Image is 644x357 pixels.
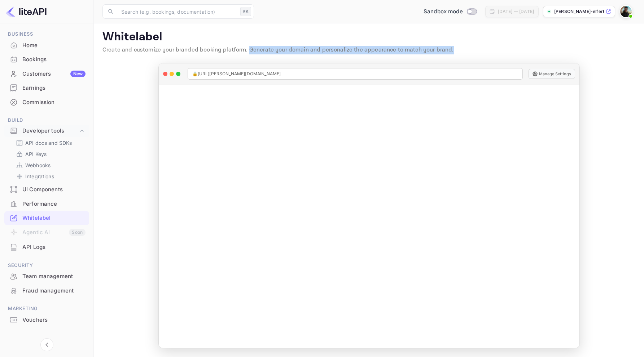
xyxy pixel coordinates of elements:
[554,8,604,15] p: [PERSON_NAME]-elferkh-k8rs.nui...
[4,211,89,225] div: Whitelabel
[22,127,78,135] div: Developer tools
[16,150,83,158] a: API Keys
[102,46,635,54] p: Create and customize your branded booking platform. Generate your domain and personalize the appe...
[4,30,89,38] span: Business
[22,84,86,92] div: Earnings
[25,150,47,158] p: API Keys
[13,160,86,170] div: Webhooks
[102,30,635,44] p: Whitelabel
[13,138,86,148] div: API docs and SDKs
[4,95,89,109] a: Commission
[6,6,47,17] img: LiteAPI logo
[22,243,86,251] div: API Logs
[4,67,89,80] a: CustomersNew
[4,269,89,283] a: Team management
[16,161,83,169] a: Webhooks
[25,173,54,180] p: Integrations
[22,200,86,208] div: Performance
[4,95,89,110] div: Commission
[16,139,83,147] a: API docs and SDKs
[25,161,51,169] p: Webhooks
[4,211,89,224] a: Whitelabel
[4,284,89,297] a: Fraud management
[4,39,89,52] a: Home
[4,53,89,67] div: Bookings
[22,186,86,194] div: UI Components
[4,240,89,254] div: API Logs
[4,116,89,124] span: Build
[4,183,89,197] div: UI Components
[4,269,89,284] div: Team management
[4,81,89,94] a: Earnings
[4,313,89,326] a: Vouchers
[22,70,86,78] div: Customers
[421,8,479,16] div: Switch to Production mode
[70,71,86,77] div: New
[4,197,89,210] a: Performance
[16,173,83,180] a: Integrations
[424,8,463,16] span: Sandbox mode
[117,4,237,19] input: Search (e.g. bookings, documentation)
[4,240,89,254] a: API Logs
[22,55,86,64] div: Bookings
[13,149,86,159] div: API Keys
[22,98,86,107] div: Commission
[22,316,86,324] div: Vouchers
[4,183,89,196] a: UI Components
[4,197,89,211] div: Performance
[40,338,53,351] button: Collapse navigation
[25,139,72,147] p: API docs and SDKs
[22,214,86,222] div: Whitelabel
[4,313,89,327] div: Vouchers
[4,125,89,137] div: Developer tools
[529,69,575,79] button: Manage Settings
[4,39,89,53] div: Home
[192,71,281,77] span: 🔒 [URL][PERSON_NAME][DOMAIN_NAME]
[4,67,89,81] div: CustomersNew
[4,284,89,298] div: Fraud management
[4,53,89,66] a: Bookings
[4,305,89,313] span: Marketing
[13,171,86,182] div: Integrations
[4,81,89,95] div: Earnings
[22,272,86,281] div: Team management
[22,287,86,295] div: Fraud management
[240,7,251,16] div: ⌘K
[22,41,86,50] div: Home
[4,262,89,269] span: Security
[498,8,534,15] div: [DATE] — [DATE]
[620,6,632,17] img: Jaber Elferkh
